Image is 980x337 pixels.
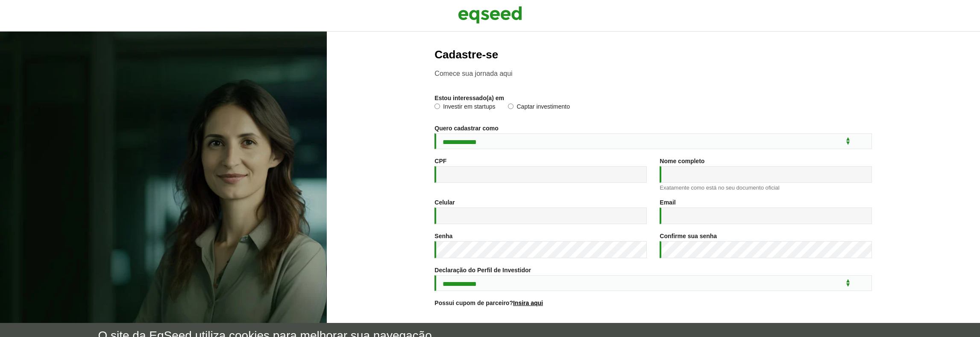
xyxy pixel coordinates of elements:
label: Possui cupom de parceiro? [434,300,543,306]
label: Nome completo [660,158,704,164]
label: Captar investimento [508,104,570,112]
a: Insira aqui [513,300,543,306]
label: Confirme sua senha [660,233,717,239]
label: Email [660,199,675,205]
div: Exatamente como está no seu documento oficial [660,185,872,190]
label: Investir em startups [434,104,495,112]
input: Captar investimento [508,104,513,109]
p: Comece sua jornada aqui [434,69,872,78]
label: Senha [434,233,452,239]
img: EqSeed Logo [458,4,522,26]
label: Declaração do Perfil de Investidor [434,267,531,273]
label: Celular [434,199,455,205]
label: Estou interessado(a) em [434,95,504,101]
label: Quero cadastrar como [434,125,498,131]
label: CPF [434,158,446,164]
input: Investir em startups [434,104,440,109]
h2: Cadastre-se [434,49,872,61]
